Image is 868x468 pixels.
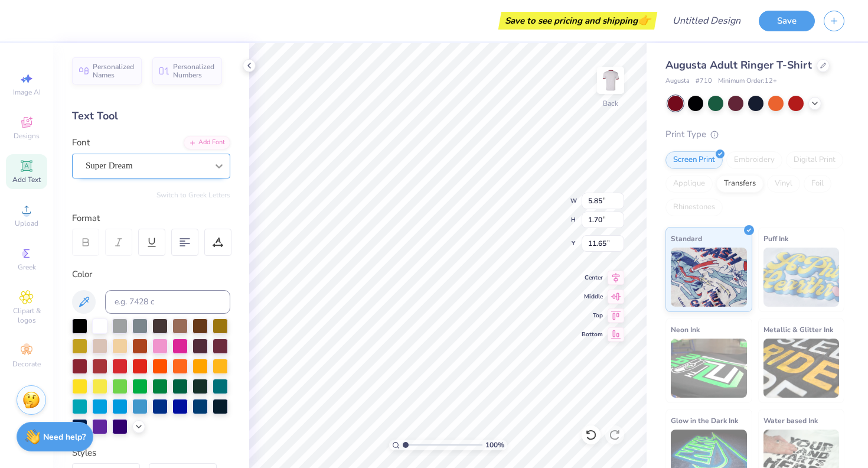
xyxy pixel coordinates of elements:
[18,262,36,272] span: Greek
[663,9,750,32] input: Untitled Design
[93,63,135,79] span: Personalized Names
[665,175,713,193] div: Applique
[671,232,702,245] span: Standard
[665,199,723,216] div: Rhinestones
[671,323,700,336] span: Neon Ink
[173,63,215,79] span: Personalized Numbers
[599,69,622,92] img: Back
[603,98,618,109] div: Back
[665,151,723,169] div: Screen Print
[485,440,504,450] span: 100 %
[184,136,230,149] div: Add Font
[72,136,90,149] label: Font
[582,292,603,301] span: Middle
[14,131,40,141] span: Designs
[105,290,230,314] input: e.g. 7428 c
[726,151,782,169] div: Embroidery
[582,330,603,339] span: Bottom
[72,108,230,124] div: Text Tool
[72,446,230,460] div: Styles
[12,359,41,369] span: Decorate
[763,323,833,336] span: Metallic & Glitter Ink
[718,76,777,86] span: Minimum Order: 12 +
[759,11,815,31] button: Save
[763,248,840,307] img: Puff Ink
[13,87,41,97] span: Image AI
[156,190,230,200] button: Switch to Greek Letters
[15,219,38,228] span: Upload
[696,76,712,86] span: # 710
[763,339,840,398] img: Metallic & Glitter Ink
[72,268,230,281] div: Color
[12,175,41,184] span: Add Text
[665,128,844,141] div: Print Type
[582,311,603,320] span: Top
[43,431,86,443] strong: Need help?
[671,339,747,398] img: Neon Ink
[671,414,738,427] span: Glow in the Dark Ink
[638,13,651,27] span: 👉
[6,306,47,325] span: Clipart & logos
[804,175,831,193] div: Foil
[763,414,818,427] span: Water based Ink
[767,175,800,193] div: Vinyl
[501,12,654,30] div: Save to see pricing and shipping
[786,151,843,169] div: Digital Print
[72,212,231,225] div: Format
[665,76,690,86] span: Augusta
[665,58,812,72] span: Augusta Adult Ringer T-Shirt
[716,175,763,193] div: Transfers
[763,232,788,245] span: Puff Ink
[671,248,747,307] img: Standard
[582,274,603,282] span: Center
